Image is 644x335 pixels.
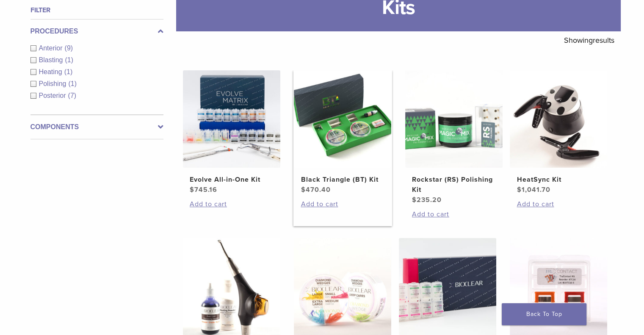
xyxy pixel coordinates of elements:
[293,70,392,195] a: Black Triangle (BT) KitBlack Triangle (BT) Kit $470.40
[502,303,586,325] a: Back To Top
[301,185,305,194] span: $
[517,174,600,185] h2: HeatSync Kit
[68,92,77,99] span: (7)
[564,31,614,49] p: Showing results
[30,5,163,15] h4: Filter
[517,185,521,194] span: $
[301,185,330,194] bdi: 470.40
[509,70,608,195] a: HeatSync KitHeatSync Kit $1,041.70
[517,199,600,209] a: Add to cart: “HeatSync Kit”
[190,199,274,209] a: Add to cart: “Evolve All-in-One Kit”
[510,70,607,168] img: HeatSync Kit
[190,185,217,194] bdi: 745.16
[405,70,503,205] a: Rockstar (RS) Polishing KitRockstar (RS) Polishing Kit $235.20
[412,196,442,204] bdi: 235.20
[517,185,550,194] bdi: 1,041.70
[182,70,281,195] a: Evolve All-in-One KitEvolve All-in-One Kit $745.16
[190,174,274,185] h2: Evolve All-in-One Kit
[412,196,417,204] span: $
[412,209,496,219] a: Add to cart: “Rockstar (RS) Polishing Kit”
[301,174,384,185] h2: Black Triangle (BT) Kit
[301,199,384,209] a: Add to cart: “Black Triangle (BT) Kit”
[30,122,163,132] label: Components
[65,56,73,64] span: (1)
[412,174,496,195] h2: Rockstar (RS) Polishing Kit
[39,80,69,87] span: Polishing
[39,44,65,52] span: Anterior
[190,185,194,194] span: $
[64,68,73,75] span: (1)
[30,26,163,36] label: Procedures
[39,56,65,64] span: Blasting
[183,70,280,168] img: Evolve All-in-One Kit
[39,92,68,99] span: Posterior
[405,70,503,168] img: Rockstar (RS) Polishing Kit
[39,68,64,75] span: Heating
[68,80,77,87] span: (1)
[65,44,73,52] span: (9)
[294,70,391,168] img: Black Triangle (BT) Kit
